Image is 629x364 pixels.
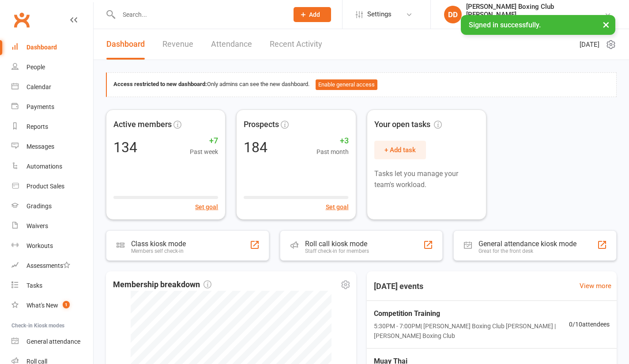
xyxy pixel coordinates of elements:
a: Workouts [11,236,93,256]
div: 184 [244,140,267,154]
a: Waivers [11,216,93,236]
div: Reports [26,123,48,130]
a: Clubworx [11,9,33,31]
div: Calendar [26,83,51,90]
div: General attendance kiosk mode [478,240,576,248]
span: 1 [63,301,70,308]
input: Search... [116,8,282,21]
div: Great for the front desk [478,248,576,254]
a: Payments [11,97,93,117]
div: Roll call kiosk mode [305,240,369,248]
a: Product Sales [11,176,93,196]
button: Set goal [195,202,218,212]
span: +3 [316,135,349,147]
div: General attendance [26,338,80,345]
a: Dashboard [106,29,145,60]
div: Tasks [26,282,42,289]
div: Members self check-in [131,248,186,254]
a: Reports [11,117,93,137]
p: Tasks let you manage your team's workload. [374,168,479,191]
strong: Access restricted to new dashboard: [113,81,207,87]
h3: [DATE] events [367,278,430,294]
a: Automations [11,157,93,176]
span: Active members [113,118,172,131]
span: Prospects [244,118,279,131]
div: 134 [113,140,137,154]
button: Set goal [326,202,349,212]
div: DD [444,6,462,23]
span: 5:30PM - 7:00PM | [PERSON_NAME] Boxing Club [PERSON_NAME] | [PERSON_NAME] Boxing Club [374,321,569,341]
a: Messages [11,137,93,157]
a: Gradings [11,196,93,216]
div: What's New [26,302,58,309]
button: × [598,15,614,34]
div: Workouts [26,242,53,249]
div: Waivers [26,222,48,229]
span: Add [309,11,320,18]
div: Staff check-in for members [305,248,369,254]
a: Calendar [11,77,93,97]
div: Only admins can see the new dashboard. [113,79,610,90]
div: Assessments [26,262,70,269]
span: Your open tasks [374,118,442,131]
span: +7 [190,135,218,147]
a: Revenue [162,29,193,60]
span: Past week [190,147,218,157]
span: 0 / 10 attendees [569,319,610,329]
span: Membership breakdown [113,278,211,291]
button: Add [294,7,331,22]
div: Class kiosk mode [131,240,186,248]
button: + Add task [374,141,426,159]
span: Signed in successfully. [469,21,541,29]
a: Dashboard [11,38,93,57]
div: Messages [26,143,54,150]
div: Automations [26,163,62,170]
button: Enable general access [316,79,377,90]
a: Tasks [11,276,93,296]
div: [PERSON_NAME] Boxing Club [PERSON_NAME] [466,3,604,19]
a: Attendance [211,29,252,60]
div: Product Sales [26,183,64,190]
a: What's New1 [11,296,93,315]
span: [DATE] [580,39,599,50]
a: People [11,57,93,77]
div: Payments [26,103,54,110]
div: Gradings [26,203,52,210]
a: Assessments [11,256,93,276]
div: People [26,64,45,71]
span: Settings [367,4,392,24]
span: Competition Training [374,308,569,319]
a: Recent Activity [270,29,322,60]
a: General attendance kiosk mode [11,332,93,352]
a: View more [580,281,611,291]
span: Past month [316,147,349,157]
div: Dashboard [26,44,57,51]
